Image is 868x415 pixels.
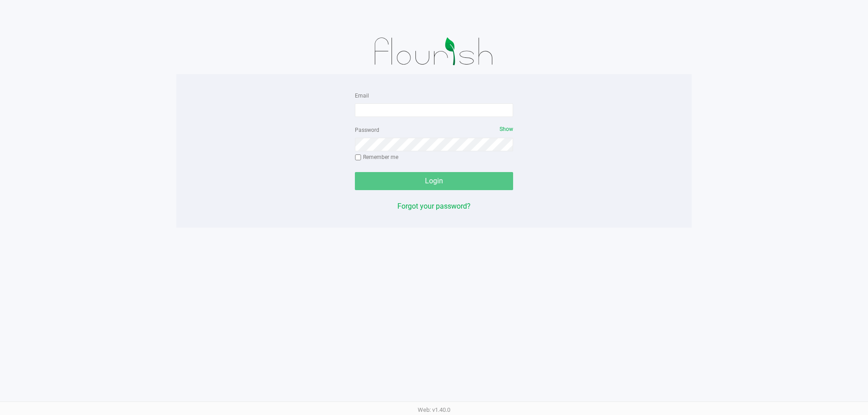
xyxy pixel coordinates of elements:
label: Password [355,126,379,134]
button: Forgot your password? [397,201,471,212]
span: Show [500,126,513,132]
span: Web: v1.40.0 [418,406,450,413]
input: Remember me [355,154,361,161]
label: Remember me [355,153,398,161]
label: Email [355,92,369,100]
